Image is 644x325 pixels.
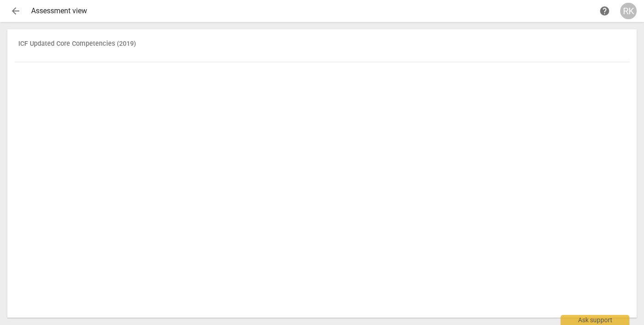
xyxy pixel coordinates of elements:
span: help [599,5,610,16]
div: Ask support [561,315,629,325]
div: Assessment view [31,7,596,15]
a: Help [596,3,613,19]
th: ICF Updated Core Competencies (2019) [15,37,629,62]
span: arrow_back [10,5,21,16]
button: RK [620,3,637,19]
